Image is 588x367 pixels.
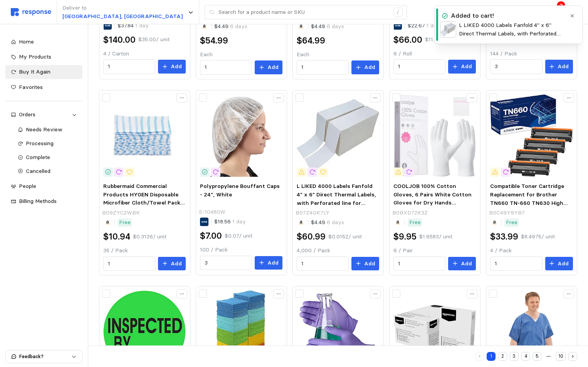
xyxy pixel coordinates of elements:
[267,63,279,72] p: Add
[102,209,140,217] p: B09ZYC2WBK
[225,232,252,240] p: $0.07 / unit
[296,209,329,217] p: B07Z4GK7LY
[200,183,280,198] span: Polypropylene Bouffant Caps - 24", White
[545,257,573,271] button: Add
[351,60,379,74] button: Add
[297,35,325,47] h2: $64.99
[26,168,50,174] span: Cancelled
[393,246,476,255] p: 6 / Pair
[393,183,475,256] span: COOLJOB 100% Cotton Gloves, 6 Pairs White Cotton Gloves for Dry Hands Moisturizing & [MEDICAL_DAT...
[398,60,441,74] input: Qty
[297,246,379,255] p: 4,000 / Pack
[393,231,417,243] h2: $9.95
[510,352,519,361] button: 3
[171,62,182,71] p: Add
[12,137,82,151] a: Processing
[297,94,379,177] img: 61kZ5mp4iJL.__AC_SX300_SY300_QL70_FMwebp_.jpg
[171,260,182,268] p: Add
[461,260,472,268] p: Add
[556,352,566,361] button: 10
[26,126,62,133] span: Needs Review
[19,111,69,119] div: Orders
[506,218,517,227] p: Free
[255,256,282,270] button: Add
[200,246,282,254] p: 100 / Pack
[231,218,246,225] span: 1 day
[489,209,525,217] p: B0C49Y9YB7
[408,22,440,30] p: $22.67
[504,5,545,20] button: Get Help
[205,256,248,270] input: Qty
[19,198,57,204] span: Billing Methods
[301,60,344,74] input: Qty
[200,50,282,59] p: Each
[103,246,186,255] p: 35 / Pack
[297,231,326,243] h2: $60.99
[205,60,248,74] input: Qty
[490,183,572,240] span: Compatible Toner Cartridge Replacement for Brother TN660 TN-660 TN630 High Yield Work with HL-L23...
[461,62,472,71] p: Add
[199,208,225,216] p: S-10480W
[521,233,555,241] p: $8.4975 / unit
[392,209,428,217] p: B0BXD72K3Z
[119,218,131,227] p: Free
[19,68,50,75] span: Buy It Again
[158,257,186,271] button: Add
[133,233,166,241] p: $0.3126 / unit
[5,50,82,64] a: My Products
[200,230,222,242] h2: $7.00
[26,154,50,161] span: Complete
[19,353,71,360] p: Feedback?
[138,35,170,44] p: $35.00 / unit
[214,22,247,31] p: $4.49
[325,23,344,30] span: 6 days
[558,260,569,268] p: Add
[158,60,186,74] button: Add
[5,194,82,208] a: Billing Methods
[533,352,541,361] button: 5
[409,218,421,227] p: Free
[255,60,282,74] button: Add
[448,60,476,74] button: Add
[108,60,151,74] input: Qty
[311,218,344,227] p: $4.49
[200,35,228,47] h2: $54.99
[301,257,344,271] input: Qty
[490,246,573,255] p: 4 / Pack
[498,352,507,361] button: 2
[451,12,494,20] h4: Added to cart!
[328,233,362,241] p: $0.0152 / unit
[297,183,378,231] span: L LIKED 4000 Labels Fanfold 4" x 6" Direct Thermal Labels, with Perforated line for Thermal Print...
[6,350,82,363] button: Feedback?
[12,164,82,178] a: Cancelled
[440,22,456,38] img: 61kZ5mp4iJL.__AC_SX300_SY300_QL70_FMwebp_.jpg
[393,34,422,46] h2: $66.00
[297,50,379,59] p: Each
[267,259,279,267] p: Add
[118,22,149,30] p: $37.84
[487,352,496,361] button: 1
[103,231,130,243] h2: $10.94
[11,8,51,16] img: svg%3e
[19,38,34,45] span: Home
[364,260,375,268] p: Add
[108,257,151,271] input: Qty
[200,94,282,177] img: S-10480W
[5,80,82,94] a: Favorites
[26,140,54,147] span: Processing
[419,233,452,241] p: $1.6583 / unit
[393,94,476,177] img: 71A195P9y2L._AC_SX466_.jpg
[495,60,538,74] input: Qty
[558,62,569,71] p: Add
[545,60,573,74] button: Add
[393,50,476,58] p: 6 / Roll
[425,35,455,44] p: $11.00 / unit
[495,257,538,271] input: Qty
[103,183,185,248] span: Rubbermaid Commercial Products HYGEN Disposable Microfiber Cloth/Towel Pack, 35 Count, 12"x12", w...
[448,257,476,271] button: Add
[12,151,82,164] a: Complete
[490,231,518,243] h2: $33.99
[351,257,379,271] button: Add
[5,179,82,193] a: People
[218,5,389,19] input: Search for a product name or SKU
